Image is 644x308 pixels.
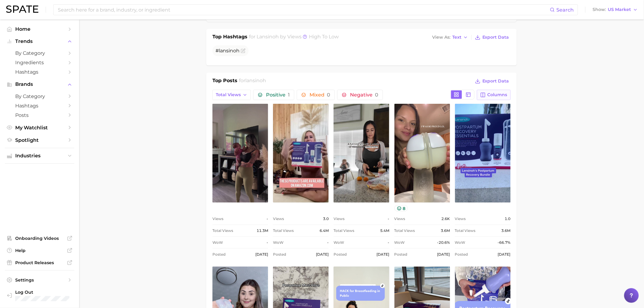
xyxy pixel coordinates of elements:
[15,60,64,65] span: Ingredients
[15,69,64,75] span: Hashtags
[5,24,74,34] a: Home
[482,35,509,40] span: Export Data
[388,215,390,222] span: -
[5,48,74,58] a: by Category
[15,277,64,283] span: Settings
[437,239,450,246] span: -20.6%
[288,92,290,98] span: 1
[452,36,461,39] span: Text
[375,92,378,98] span: 0
[249,33,339,42] h2: for by Views
[5,234,74,243] a: Onboarding Videos
[432,36,450,39] span: View As
[15,153,64,159] span: Industries
[394,227,415,234] span: Total Views
[212,251,226,258] span: Posted
[15,260,64,265] span: Product Releases
[441,227,450,234] span: 3.6m
[5,151,74,160] button: Industries
[316,251,329,258] span: [DATE]
[15,137,64,143] span: Spotlight
[334,251,347,258] span: Posted
[257,227,268,234] span: 11.3m
[212,227,233,234] span: Total Views
[5,58,74,67] a: Ingredients
[350,93,378,97] span: Negative
[257,34,279,40] span: lansinoh
[437,251,450,258] span: [DATE]
[212,77,237,86] h1: Top Posts
[502,227,511,234] span: 3.6m
[15,125,64,131] span: My Watchlist
[246,78,266,83] span: lansinoh
[488,92,507,97] span: Columns
[394,215,405,222] span: Views
[474,77,511,86] button: Export Data
[273,251,286,258] span: Posted
[267,215,268,222] span: -
[323,215,329,222] span: 3.0
[5,135,74,145] a: Spotlight
[6,5,38,13] img: SPATE
[5,123,74,132] a: My Watchlist
[5,288,74,303] a: Log out. Currently logged in with e-mail lauren.alexander@emersongroup.com.
[5,101,74,110] a: Hashtags
[273,215,284,222] span: Views
[219,48,240,54] span: lansinoh
[5,246,74,255] a: Help
[5,275,74,285] a: Settings
[273,239,284,246] span: WoW
[15,236,64,241] span: Onboarding Videos
[273,227,294,234] span: Total Views
[5,110,74,120] a: Posts
[327,239,329,246] span: -
[505,215,511,222] span: 1.0
[377,251,390,258] span: [DATE]
[216,92,241,97] span: Total Views
[15,50,64,56] span: by Category
[5,258,74,267] a: Product Releases
[498,251,511,258] span: [DATE]
[309,34,339,40] span: high to low
[15,289,97,295] span: Log Out
[57,5,550,15] input: Search here for a brand, industry, or ingredient
[241,48,246,53] button: Flag as miscategorized or irrelevant
[455,227,476,234] span: Total Views
[394,205,408,212] button: 8
[266,93,290,97] span: Positive
[474,33,511,42] button: Export Data
[15,93,64,99] span: by Category
[557,7,574,13] span: Search
[15,248,64,253] span: Help
[5,37,74,46] button: Trends
[255,251,268,258] span: [DATE]
[482,79,509,84] span: Export Data
[388,239,390,246] span: -
[477,90,511,100] button: Columns
[15,39,64,44] span: Trends
[380,227,390,234] span: 5.4m
[608,8,631,11] span: US Market
[215,48,240,54] span: #
[212,215,223,222] span: Views
[320,227,329,234] span: 6.4m
[5,67,74,77] a: Hashtags
[5,80,74,89] button: Brands
[334,227,354,234] span: Total Views
[327,92,330,98] span: 0
[267,239,268,246] span: -
[15,82,64,87] span: Brands
[431,33,470,41] button: View AsText
[442,215,450,222] span: 2.6k
[15,103,64,109] span: Hashtags
[15,26,64,32] span: Home
[591,6,639,14] button: ShowUS Market
[212,90,251,100] button: Total Views
[498,239,511,246] span: -66.7%
[239,77,266,86] h2: for
[394,239,405,246] span: WoW
[455,215,466,222] span: Views
[593,8,606,11] span: Show
[394,251,408,258] span: Posted
[212,33,247,42] h1: Top Hashtags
